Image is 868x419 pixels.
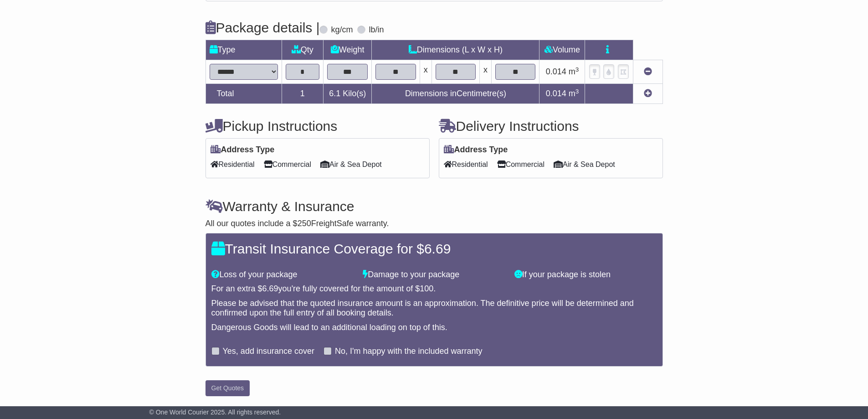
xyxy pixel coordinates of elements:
span: Commercial [264,157,311,171]
span: 6.69 [424,241,451,256]
span: Air & Sea Depot [320,157,382,171]
div: Please be advised that the quoted insurance amount is an approximation. The definitive price will... [211,299,657,318]
h4: Package details | [205,20,320,35]
td: Type [205,40,282,60]
label: No, I'm happy with the included warranty [335,347,483,357]
td: Dimensions in Centimetre(s) [372,84,539,104]
div: All our quotes include a $ FreightSafe warranty. [205,219,663,229]
label: Address Type [211,145,275,155]
div: If your package is stolen [510,270,662,280]
label: lb/in [369,25,384,35]
span: 6.1 [329,89,340,98]
span: 0.014 [546,67,566,76]
div: Dangerous Goods will lead to an additional loading on top of this. [211,323,657,333]
h4: Warranty & Insurance [205,199,663,214]
td: Kilo(s) [324,84,372,104]
button: Get Quotes [205,380,250,396]
td: x [420,60,431,84]
span: Residential [444,157,488,171]
h4: Delivery Instructions [439,119,663,134]
h4: Pickup Instructions [205,119,430,134]
sup: 3 [575,66,579,73]
a: Remove this item [644,67,652,76]
span: Commercial [497,157,544,171]
sup: 3 [575,88,579,95]
td: x [480,60,492,84]
span: m [569,89,579,98]
label: Yes, add insurance cover [223,347,314,357]
td: 1 [282,84,324,104]
div: Loss of your package [207,270,359,280]
span: 100 [420,284,433,293]
span: Air & Sea Depot [554,157,615,171]
span: m [569,67,579,76]
td: Volume [539,40,585,60]
label: Address Type [444,145,508,155]
span: 6.69 [262,284,278,293]
div: For an extra $ you're fully covered for the amount of $ . [211,284,657,294]
a: Add new item [644,89,652,98]
span: 250 [298,219,311,228]
span: Residential [211,157,255,171]
td: Qty [282,40,324,60]
span: 0.014 [546,89,566,98]
td: Total [205,84,282,104]
td: Weight [324,40,372,60]
td: Dimensions (L x W x H) [372,40,539,60]
label: kg/cm [331,25,353,35]
div: Damage to your package [358,270,510,280]
span: © One World Courier 2025. All rights reserved. [149,409,281,416]
h4: Transit Insurance Coverage for $ [211,241,657,256]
